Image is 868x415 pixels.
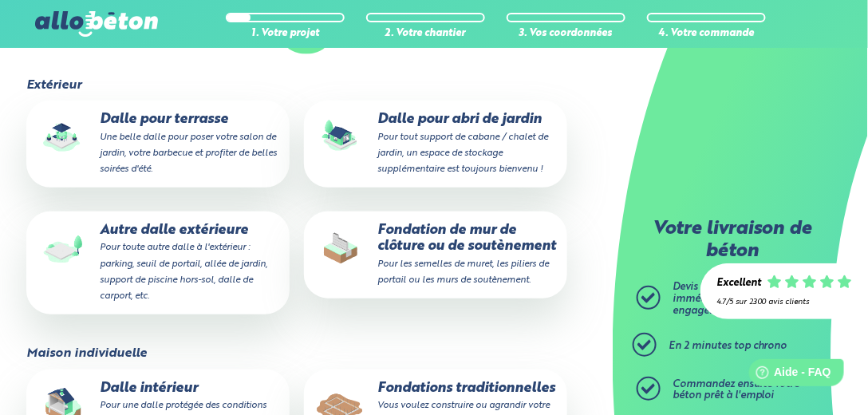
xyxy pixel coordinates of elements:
[366,28,485,40] div: 2. Votre chantier
[673,379,800,401] span: Commandez ensuite votre béton prêt à l'emploi
[37,223,278,303] p: Autre dalle extérieure
[37,112,278,176] p: Dalle pour terrasse
[37,223,89,274] img: final_use.values.outside_slab
[507,28,625,40] div: 3. Vos coordonnées
[37,112,89,163] img: final_use.values.terrace
[315,223,556,287] p: Fondation de mur de clôture ou de soutènement
[377,259,549,285] small: Pour les semelles de muret, les piliers de portail ou les murs de soutènement.
[716,278,761,290] div: Excellent
[26,78,81,93] legend: Extérieur
[726,353,850,397] iframe: Help widget launcher
[716,298,852,306] div: 4.7/5 sur 2300 avis clients
[35,11,158,37] img: allobéton
[26,346,147,361] legend: Maison individuelle
[669,341,787,351] span: En 2 minutes top chrono
[377,132,548,174] small: Pour tout support de cabane / chalet de jardin, un espace de stockage supplémentaire est toujours...
[100,132,277,174] small: Une belle dalle pour poser votre salon de jardin, votre barbecue et profiter de belles soirées d'...
[641,219,824,263] p: Votre livraison de béton
[100,243,267,301] small: Pour toute autre dalle à l'extérieur : parking, seuil de portail, allée de jardin, support de pis...
[673,282,788,315] span: Devis gratuit, calculé immédiatement et sans engagement
[647,28,766,40] div: 4. Votre commande
[315,223,366,274] img: final_use.values.closing_wall_fundation
[315,112,366,163] img: final_use.values.garden_shed
[315,112,556,176] p: Dalle pour abri de jardin
[226,28,345,40] div: 1. Votre projet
